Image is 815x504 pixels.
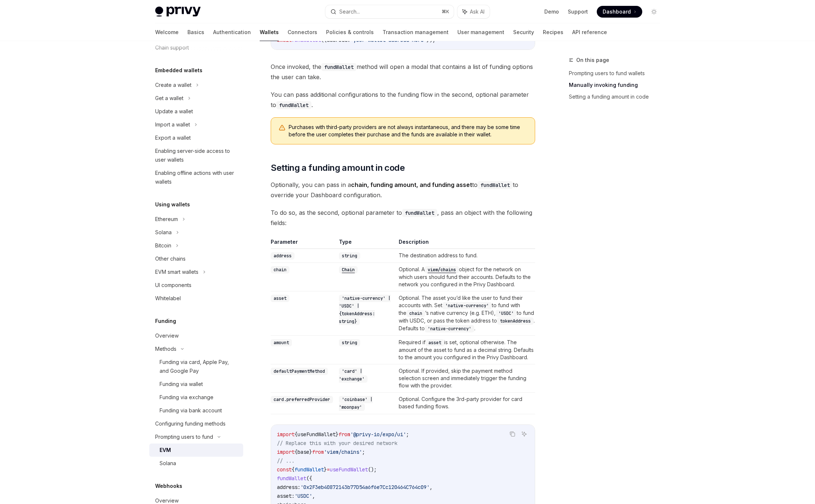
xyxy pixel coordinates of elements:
a: Enabling server-side access to user wallets [149,144,243,166]
span: ⌘ K [442,9,449,15]
div: Funding via bank account [160,406,222,415]
span: , [312,493,315,499]
span: , [430,484,432,490]
span: (); [368,466,377,473]
span: ({ [306,475,312,482]
div: Create a wallet [155,81,191,89]
h5: Webhooks [155,482,182,490]
code: chain [271,266,289,273]
span: { [292,466,295,473]
span: import [277,431,295,438]
h5: Using wallets [155,200,190,209]
a: Whitelabel [149,292,243,305]
span: await [277,37,292,43]
a: Demo [544,8,559,15]
span: 'USDC' [295,493,312,499]
div: Bitcoin [155,241,171,250]
a: Setting a funding amount in code [569,91,666,103]
code: 'native-currency' | 'USDC' | {tokenAddress: string} [339,295,391,325]
span: fundWallet [292,37,321,43]
button: Search...⌘K [325,5,454,18]
a: Configuring funding methods [149,417,243,430]
a: EVM [149,444,243,457]
code: string [339,339,360,346]
div: Solana [155,228,172,237]
div: Get a wallet [155,94,183,103]
button: Toggle dark mode [648,6,660,18]
span: } [309,449,312,455]
a: Support [568,8,588,15]
span: }); [427,37,435,43]
div: Whitelabel [155,294,181,303]
div: Import a wallet [155,120,190,129]
div: Solana [160,459,176,468]
span: // ... [277,457,295,464]
a: Enabling offline actions with user wallets [149,166,243,188]
a: Prompting users to fund wallets [569,67,666,79]
a: Update a wallet [149,105,243,118]
img: light logo [155,7,201,17]
span: asset: [277,493,295,499]
a: User management [457,23,504,41]
button: Ask AI [457,5,490,18]
span: address: [277,484,300,490]
code: 'native-currency' [442,302,492,309]
td: The destination address to fund. [396,249,535,262]
a: Transaction management [383,23,449,41]
span: Ask AI [470,8,485,15]
span: from [339,431,350,438]
a: Basics [187,23,204,41]
td: Required if is set, optional otherwise. The amount of the asset to fund as a decimal string. Defa... [396,335,535,364]
a: Chain [339,266,358,272]
a: UI components [149,279,243,292]
svg: Warning [278,124,286,132]
h5: Funding [155,317,176,325]
a: Funding via card, Apple Pay, and Google Pay [149,356,243,378]
span: // Replace this with your desired network [277,440,397,446]
a: Funding via bank account [149,404,243,417]
div: Ethereum [155,215,178,224]
a: Export a wallet [149,131,243,144]
span: fundWallet [295,466,324,473]
div: Update a wallet [155,107,193,116]
strong: chain, funding amount, and funding asset [351,181,472,188]
span: 'viem/chains' [324,449,362,455]
code: 'native-currency' [425,325,474,332]
a: Recipes [543,23,563,41]
div: EVM smart wallets [155,268,198,276]
div: Overview [155,331,179,340]
a: Solana [149,457,243,470]
div: Funding via wallet [160,380,203,389]
button: Copy the contents from the code block [508,429,517,439]
span: Setting a funding amount in code [271,162,405,174]
span: ; [362,449,365,455]
div: Prompting users to fund [155,433,213,441]
td: Optional. A object for the network on which users should fund their accounts. Defaults to the net... [396,262,535,291]
span: Optionally, you can pass in a to to override your Dashboard configuration. [271,180,535,200]
code: 'card' | 'exchange' [339,368,368,383]
div: Funding via card, Apple Pay, and Google Pay [160,358,239,375]
span: fundWallet [277,475,306,482]
a: API reference [572,23,607,41]
span: '@privy-io/expo/ui' [350,431,406,438]
span: = [327,466,330,473]
th: Description [396,238,535,249]
code: string [339,252,360,260]
a: Overview [149,329,243,342]
span: '0x2F3eb40872143b77D54a6f6e7Cc120464C764c09' [300,484,430,490]
a: Policies & controls [326,23,374,41]
code: fundWallet [276,101,311,109]
th: Parameter [271,238,336,249]
a: Security [513,23,534,41]
a: Other chains [149,252,243,265]
span: ({ [321,37,327,43]
span: To do so, as the second, optional parameter to , pass an object with the following fields: [271,207,535,228]
a: Wallets [260,23,279,41]
code: 'USDC' [496,310,517,317]
a: Welcome [155,23,179,41]
span: { [295,449,297,455]
span: ; [406,431,409,438]
div: Search... [339,7,360,16]
a: Dashboard [597,6,642,18]
div: Enabling offline actions with user wallets [155,169,239,186]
